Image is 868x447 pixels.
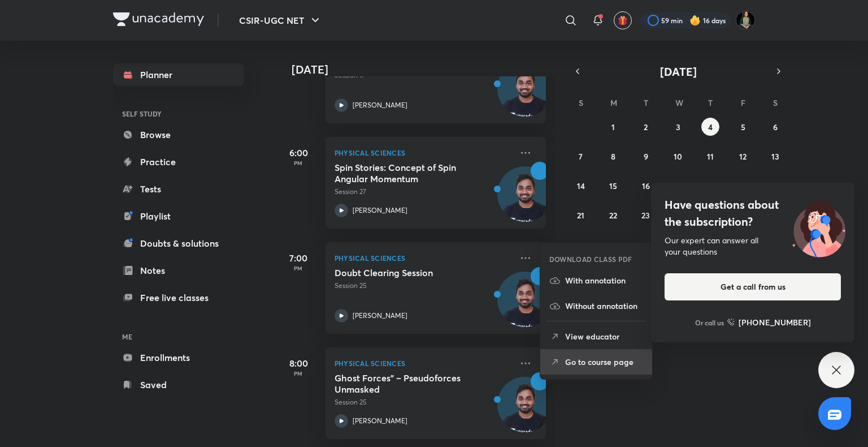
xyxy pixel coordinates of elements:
[549,254,632,264] h6: DOWNLOAD CLASS PDF
[353,311,407,321] p: [PERSON_NAME]
[113,178,244,200] a: Tests
[609,210,617,221] abbr: September 22, 2025
[335,251,512,265] p: Physical Sciences
[637,118,655,136] button: September 2, 2025
[113,259,244,282] a: Notes
[353,205,407,216] p: [PERSON_NAME]
[637,235,655,253] button: September 30, 2025
[669,177,687,195] button: September 17, 2025
[637,177,655,195] button: September 16, 2025
[335,162,475,184] h5: Spin Stories: Concept of Spin Angular Momentum
[771,151,779,162] abbr: September 13, 2025
[734,118,752,136] button: September 5, 2025
[604,118,622,136] button: September 1, 2025
[736,11,755,30] img: Vamakshi Sharma
[113,205,244,227] a: Playlist
[498,278,552,332] img: Avatar
[614,11,632,29] button: avatar
[766,177,784,195] button: September 20, 2025
[674,151,682,162] abbr: September 10, 2025
[689,15,701,26] img: streak
[604,177,622,195] button: September 15, 2025
[335,372,475,395] h5: Ghost Forces” – Pseudoforces Unmasked
[604,235,622,253] button: September 29, 2025
[113,232,244,255] a: Doubts & solutions
[113,12,204,26] img: Company Logo
[739,180,747,191] abbr: September 19, 2025
[734,177,752,195] button: September 19, 2025
[660,64,697,79] span: [DATE]
[741,122,745,132] abbr: September 5, 2025
[335,146,512,160] p: Physical Sciences
[335,281,512,291] p: Session 25
[276,356,321,370] h5: 8:00
[609,180,617,191] abbr: September 15, 2025
[783,196,854,257] img: ttu_illustration_new.svg
[641,210,650,221] abbr: September 23, 2025
[766,147,784,165] button: September 13, 2025
[669,147,687,165] button: September 10, 2025
[604,147,622,165] button: September 8, 2025
[577,210,584,221] abbr: September 21, 2025
[610,97,617,108] abbr: Monday
[579,97,583,108] abbr: Sunday
[276,370,321,377] p: PM
[565,274,643,286] p: With annotation
[335,187,512,197] p: Session 27
[706,180,714,191] abbr: September 18, 2025
[644,97,648,108] abbr: Tuesday
[618,15,628,25] img: avatar
[585,63,771,79] button: [DATE]
[335,397,512,407] p: Session 25
[498,173,552,227] img: Avatar
[572,147,590,165] button: September 7, 2025
[739,316,811,328] h6: [PHONE_NUMBER]
[739,151,747,162] abbr: September 12, 2025
[113,286,244,309] a: Free live classes
[701,177,719,195] button: September 18, 2025
[644,151,648,162] abbr: September 9, 2025
[113,346,244,369] a: Enrollments
[695,317,724,328] p: Or call us
[113,12,204,29] a: Company Logo
[675,97,683,108] abbr: Wednesday
[604,206,622,224] button: September 22, 2025
[565,300,643,312] p: Without annotation
[565,330,643,342] p: View educator
[701,147,719,165] button: September 11, 2025
[572,177,590,195] button: September 14, 2025
[335,267,475,278] h5: Doubt Clearing Session
[579,151,583,162] abbr: September 7, 2025
[676,122,680,132] abbr: September 3, 2025
[727,316,811,328] a: [PHONE_NUMBER]
[773,122,778,132] abbr: September 6, 2025
[113,373,244,396] a: Saved
[708,97,713,108] abbr: Thursday
[611,151,615,162] abbr: September 8, 2025
[576,239,585,250] abbr: September 28, 2025
[734,147,752,165] button: September 12, 2025
[353,100,407,110] p: [PERSON_NAME]
[276,146,321,160] h5: 6:00
[577,180,585,191] abbr: September 14, 2025
[572,235,590,253] button: September 28, 2025
[637,147,655,165] button: September 9, 2025
[665,196,841,230] h4: Have questions about the subscription?
[741,97,745,108] abbr: Friday
[113,63,244,86] a: Planner
[669,118,687,136] button: September 3, 2025
[113,123,244,146] a: Browse
[708,122,713,132] abbr: September 4, 2025
[113,104,244,123] h6: SELF STUDY
[771,180,780,191] abbr: September 20, 2025
[113,327,244,346] h6: ME
[276,265,321,272] p: PM
[611,122,615,132] abbr: September 1, 2025
[113,151,244,173] a: Practice
[773,97,778,108] abbr: Saturday
[766,118,784,136] button: September 6, 2025
[674,180,682,191] abbr: September 17, 2025
[232,9,329,32] button: CSIR-UGC NET
[335,356,512,370] p: Physical Sciences
[276,160,321,166] p: PM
